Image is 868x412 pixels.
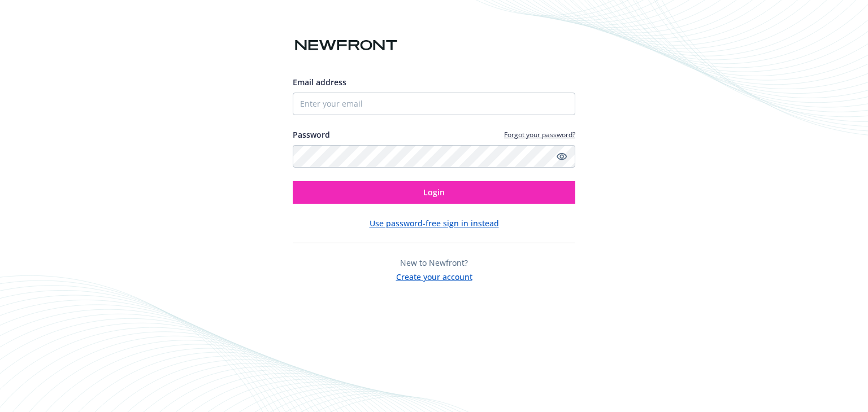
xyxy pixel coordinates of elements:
img: Newfront logo [293,36,400,55]
button: Create your account [396,269,472,283]
label: Password [293,129,330,141]
a: Forgot your password? [504,130,575,139]
span: Email address [293,77,346,87]
span: New to Newfront? [400,257,468,268]
input: Enter your email [293,93,575,115]
button: Login [293,181,575,204]
span: Login [423,187,445,198]
a: Show password [555,150,568,163]
button: Use password-free sign in instead [370,217,499,229]
input: Enter your password [293,145,575,168]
